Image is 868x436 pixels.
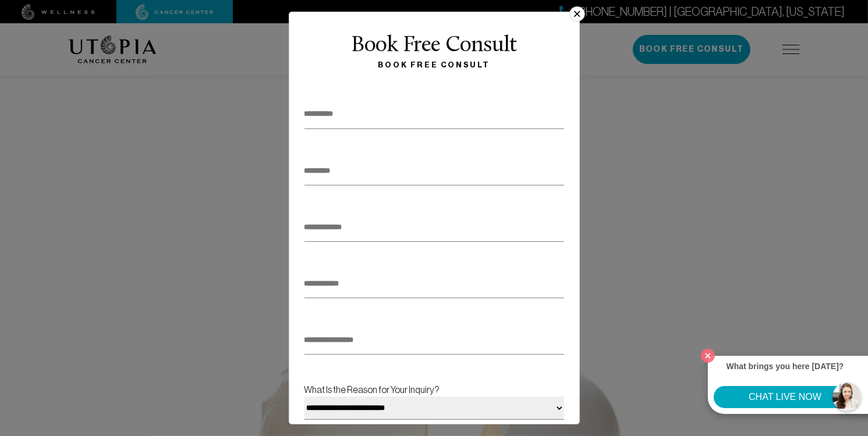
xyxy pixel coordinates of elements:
div: Book Free Consult [302,58,567,72]
button: Close [698,346,718,366]
div: Book Free Consult [302,34,567,58]
button: CHAT LIVE NOW [714,386,856,408]
strong: What brings you here [DATE]? [727,362,844,371]
button: × [569,6,584,22]
select: What Is the Reason for Your Inquiry? [304,396,564,420]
